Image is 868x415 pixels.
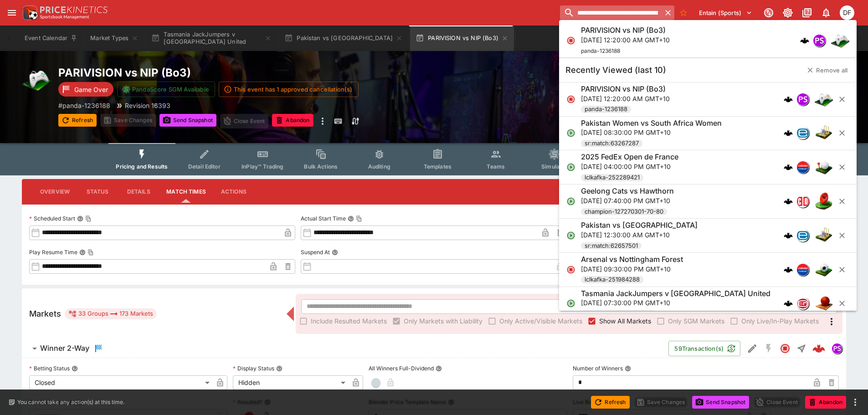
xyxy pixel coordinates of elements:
[784,197,793,206] div: cerberus
[581,264,683,274] p: [DATE] 09:30:00 PM GMT+10
[356,215,362,222] button: Copy To Clipboard
[581,289,770,298] h6: Tasmania JackJumpers v [GEOGRAPHIC_DATA] United
[832,343,842,354] div: pandascore
[58,101,110,110] p: Copy To Clipboard
[581,105,631,114] span: panda-1236188
[301,248,330,256] p: Suspend At
[436,365,442,372] button: All Winners Full-Dividend
[812,342,825,355] div: 61ab6ee8-601e-4ea6-81ca-f3b48eac4793
[796,297,809,310] div: sportsradar
[581,196,674,205] p: [DATE] 07:40:00 PM GMT+10
[796,161,809,174] div: lclkafka
[581,220,698,230] h6: Pakistan vs [GEOGRAPHIC_DATA]
[815,294,833,313] img: basketball.png
[777,340,793,357] button: Closed
[796,263,809,276] div: lclkafka
[797,161,809,173] img: lclkafka.png
[813,34,826,47] div: pandascore
[784,95,793,104] img: logo-cerberus.svg
[668,341,740,356] button: 59Transaction(s)
[79,249,86,256] button: Play Resume TimeCopy To Clipboard
[784,128,793,138] img: logo-cerberus.svg
[116,163,168,170] span: Pricing and Results
[233,375,349,390] div: Hidden
[784,265,793,274] div: cerberus
[29,215,75,222] p: Scheduled Start
[581,152,678,162] h6: 2025 FedEx Open de France
[784,128,793,138] div: cerberus
[404,316,483,326] span: Only Markets with Liability
[800,36,809,45] img: logo-cerberus.svg
[796,195,809,208] div: championdata
[566,197,575,206] svg: Open
[301,215,346,222] p: Actual Start Time
[565,65,666,75] h5: Recently Viewed (last 10)
[566,128,575,138] svg: Open
[581,207,667,216] span: champion-127270301-70-80
[581,173,643,182] span: lclkafka-252289421
[797,230,809,241] img: betradar.png
[573,364,623,372] p: Number of Winners
[815,90,833,108] img: esports.png
[784,231,793,240] img: logo-cerberus.svg
[146,26,277,51] button: Tasmania JackJumpers v [GEOGRAPHIC_DATA] United
[815,124,833,142] img: cricket.png
[74,85,108,94] p: Game Over
[692,396,749,409] button: Send Snapshot
[369,364,434,372] p: All Winners Full-Dividend
[840,5,854,20] div: David Foster
[276,365,282,372] button: Display Status
[219,82,359,97] button: This event has 1 approved cancellation(s)
[812,342,825,355] img: logo-cerberus--red.svg
[796,93,809,106] div: pandascore
[810,339,828,358] a: 61ab6ee8-601e-4ea6-81ca-f3b48eac4793
[29,248,77,256] p: Play Resume Time
[796,127,809,139] div: betradar
[831,31,849,50] img: esports.png
[368,163,390,170] span: Auditing
[599,316,651,326] span: Show All Markets
[72,365,78,372] button: Betting Status
[760,5,777,21] button: Connected to PK
[591,396,629,409] button: Refresh
[272,115,313,124] span: Mark an event as closed and abandoned.
[581,128,722,137] p: [DATE] 08:30:00 PM GMT+10
[784,265,793,274] img: logo-cerberus.svg
[784,163,793,172] img: logo-cerberus.svg
[581,298,770,307] p: [DATE] 07:30:00 PM GMT+10
[77,215,83,222] button: Scheduled StartCopy To Clipboard
[566,231,575,240] svg: Open
[566,36,575,45] svg: Closed
[797,298,809,308] img: sportsradar.png
[744,340,760,357] button: Edit Detail
[784,197,793,206] img: logo-cerberus.svg
[29,364,70,372] p: Betting Status
[58,66,452,80] h2: Copy To Clipboard
[85,215,92,222] button: Copy To Clipboard
[22,339,668,358] button: Winner 2-Way
[826,316,837,327] svg: More
[581,255,683,264] h6: Arsenal vs Nottingham Forest
[801,63,853,77] button: Remove all
[760,340,777,357] button: SGM Disabled
[118,181,159,203] button: Details
[581,230,698,240] p: [DATE] 12:30:00 AM GMT+10
[797,264,809,276] img: lclkafka.png
[780,5,796,21] button: Toggle light/dark mode
[566,163,575,172] svg: Open
[741,316,819,326] span: Only Live/In-Play Markets
[4,5,20,21] button: open drawer
[117,82,215,97] button: PandaScore SGM Available
[676,5,691,20] button: No Bookmarks
[581,35,670,45] p: [DATE] 12:20:00 AM GMT+10
[668,316,724,326] span: Only SGM Markets
[805,397,846,406] span: Mark an event as closed and abandoned.
[272,114,313,127] button: Abandon
[815,226,833,245] img: cricket.png
[780,343,791,354] svg: Closed
[29,308,61,319] h5: Markets
[68,308,153,319] div: 33 Groups 173 Markets
[279,26,408,51] button: Pakistan vs [GEOGRAPHIC_DATA]
[108,143,759,175] div: Event type filters
[581,47,620,54] span: panda-1236188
